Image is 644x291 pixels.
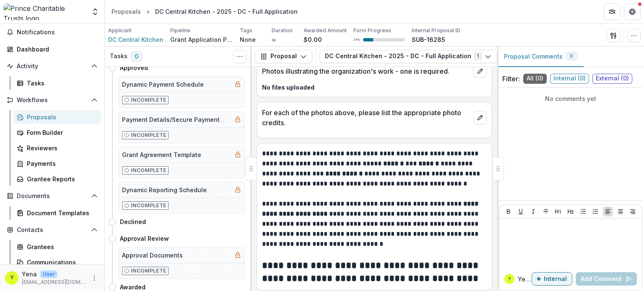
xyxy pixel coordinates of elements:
h4: Approval Review [120,234,169,243]
button: Open entity switcher [89,3,101,20]
h5: Approval Documents [122,251,183,260]
button: Strike [541,206,551,216]
span: Activity [17,63,88,70]
h5: Payment Details/Secure Payment [122,115,220,124]
p: 24 % [353,37,360,43]
div: Yena [508,277,511,281]
a: Tasks [13,76,101,90]
h5: Grant Agreement Template [122,150,201,159]
div: Document Templates [27,209,94,217]
p: Duration [272,27,293,34]
button: Heading 1 [553,206,563,216]
button: Italicize [528,206,538,216]
a: Payments [13,157,101,170]
div: Reviewers [27,144,94,152]
button: Add Comment [576,272,637,286]
button: Proposal Comments [497,46,584,67]
p: Yena [22,270,37,278]
p: Internal [544,276,567,283]
span: 0 [131,52,142,62]
button: Bullet List [578,206,588,216]
button: Align Right [628,206,638,216]
p: Incomplete [131,96,166,104]
p: Applicant [108,27,132,34]
p: User [40,270,57,278]
p: Yena [518,275,532,283]
button: Open Contacts [3,223,101,237]
button: DC Central Kitchen - 2025 - DC - Full Application1 [319,50,497,63]
span: Documents [17,193,88,200]
p: No files uploaded [262,83,487,92]
button: Notifications [3,26,101,39]
button: Open Documents [3,189,101,203]
p: [EMAIL_ADDRESS][DOMAIN_NAME] [22,278,86,286]
p: SUB-16285 [412,35,445,44]
div: Proposals [27,113,94,121]
div: Grantees [27,242,94,251]
span: All ( 0 ) [523,74,547,84]
button: Ordered List [590,206,600,216]
span: Internal ( 0 ) [550,74,589,84]
p: Incomplete [131,202,166,209]
div: Communications [27,258,94,267]
span: Notifications [17,29,98,36]
p: ∞ [272,35,276,44]
button: Partners [604,3,621,20]
p: Filter: [502,74,520,84]
h3: Tasks [110,53,127,60]
a: Grantee Reports [13,172,101,186]
p: Incomplete [131,131,166,139]
div: Dashboard [17,45,94,54]
p: Tags [240,27,252,34]
span: External ( 0 ) [592,74,632,84]
div: Grantee Reports [27,175,94,183]
button: edit [473,64,487,78]
p: $0.00 [304,35,322,44]
button: Get Help [624,3,641,20]
a: Reviewers [13,141,101,155]
h5: Dynamic Reporting Schedule [122,185,207,194]
a: Document Templates [13,206,101,220]
div: Yena [10,275,14,281]
a: DC Central Kitchen [108,35,164,44]
button: Align Center [615,206,626,216]
p: No comments yet [502,94,639,103]
a: Proposals [13,110,101,124]
p: Pipeline [170,27,190,34]
button: Heading 2 [566,206,576,216]
a: Proposals [108,5,144,18]
nav: breadcrumb [108,5,301,18]
div: Tasks [27,79,94,88]
button: Underline [516,206,526,216]
span: Workflows [17,97,88,104]
h4: Approved [120,63,148,72]
p: None [240,35,256,44]
div: Payments [27,159,94,168]
p: Form Progress [353,27,391,34]
p: Photos illustrating the organization's work - one is required. [262,66,470,76]
button: Open Workflows [3,93,101,107]
h5: Dynamic Payment Schedule [122,80,204,89]
p: Incomplete [131,267,166,275]
div: DC Central Kitchen - 2025 - DC - Full Application [155,7,298,16]
h4: Declined [120,217,146,226]
div: Proposals [112,7,141,16]
p: For each of the photos above, please list the appropriate photo credits. [262,108,470,128]
button: Toggle View Cancelled Tasks [233,50,247,63]
p: Grant Application Process [170,35,233,44]
div: Form Builder [27,128,94,137]
img: Prince Charitable Trusts logo [3,3,86,20]
span: Contacts [17,227,88,234]
button: Align Left [603,206,613,216]
button: Bold [504,206,514,216]
a: Communications [13,255,101,269]
button: edit [473,111,487,124]
button: Open Activity [3,59,101,73]
button: Proposal [255,50,312,63]
p: Internal Proposal ID [412,27,460,34]
a: Grantees [13,240,101,254]
button: More [89,273,99,283]
button: Internal [532,272,572,286]
p: Incomplete [131,167,166,174]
